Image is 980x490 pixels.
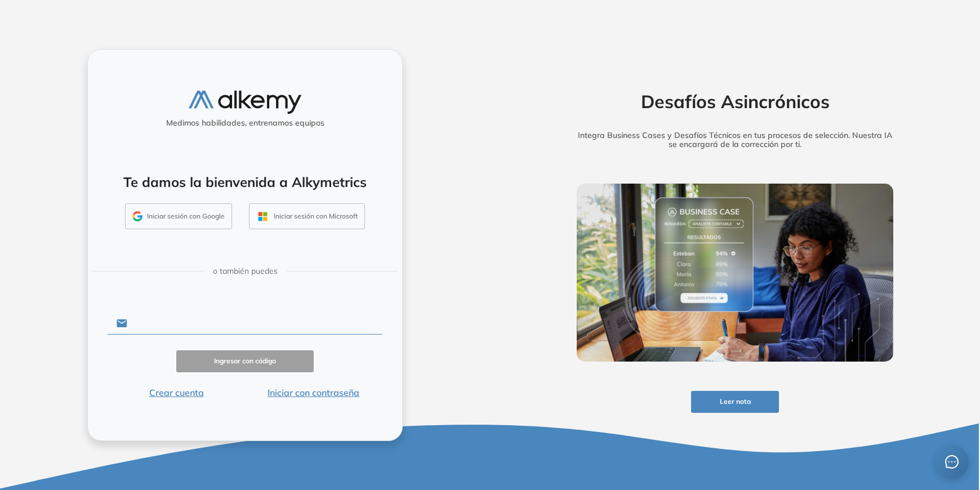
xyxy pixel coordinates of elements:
[176,350,314,372] button: Ingresar con código
[691,391,779,413] button: Leer nota
[125,203,232,229] button: Iniciar sesión con Google
[92,118,398,128] h5: Medimos habilidades, entrenamos equipos
[249,203,365,229] button: Iniciar sesión con Microsoft
[213,265,278,277] span: o también puedes
[189,91,301,114] img: logo-alkemy
[577,184,893,362] img: img-more-info
[256,210,269,223] img: OUTLOOK_ICON
[103,174,387,190] h4: Te damos la bienvenida a Alkymetrics
[945,455,959,469] span: message
[132,211,142,221] img: GMAIL_ICON
[559,131,911,150] h5: Integra Business Cases y Desafíos Técnicos en tus procesos de selección. Nuestra IA se encargará ...
[559,91,911,112] h2: Desafíos Asincrónicos
[108,386,245,399] button: Crear cuenta
[245,386,382,399] button: Iniciar con contraseña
